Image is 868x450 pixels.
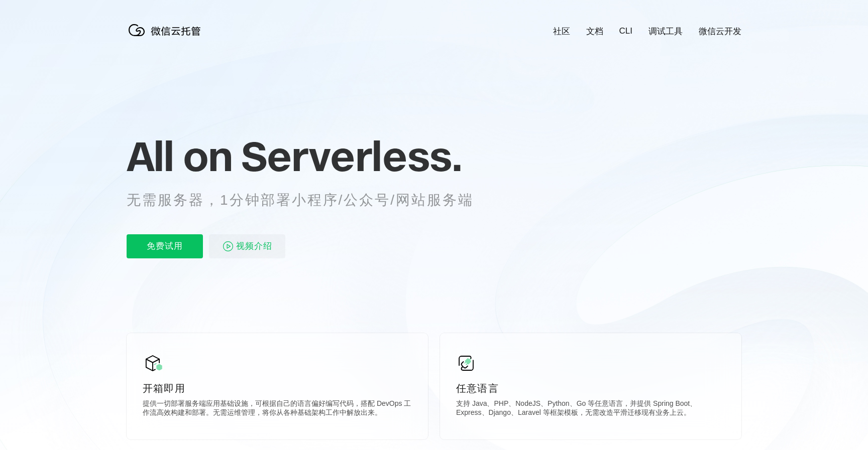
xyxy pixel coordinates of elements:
[127,234,203,258] p: 免费试用
[127,20,207,40] img: 微信云托管
[127,190,492,210] p: 无需服务器，1分钟部署小程序/公众号/网站服务端
[648,26,683,37] a: 调试工具
[143,381,412,395] p: 开箱即用
[699,26,741,37] a: 微信云开发
[456,399,725,419] p: 支持 Java、PHP、NodeJS、Python、Go 等任意语言，并提供 Spring Boot、Express、Django、Laravel 等框架模板，无需改造平滑迁移现有业务上云。
[586,26,603,37] a: 文档
[236,234,272,258] span: 视频介绍
[241,131,462,181] span: Serverless.
[143,399,412,419] p: 提供一切部署服务端应用基础设施，可根据自己的语言偏好编写代码，搭配 DevOps 工作流高效构建和部署。无需运维管理，将你从各种基础架构工作中解放出来。
[127,131,232,181] span: All on
[456,381,725,395] p: 任意语言
[553,26,570,37] a: 社区
[222,240,234,252] img: video_play.svg
[619,26,632,36] a: CLI
[127,33,207,42] a: 微信云托管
